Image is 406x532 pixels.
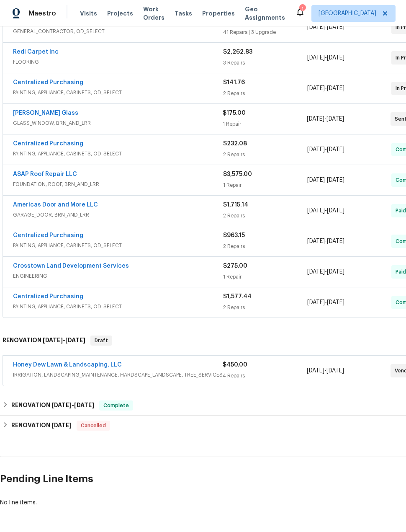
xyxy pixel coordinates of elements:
[223,120,306,128] div: 1 Repair
[223,49,252,55] span: $2,262.83
[143,5,164,22] span: Work Orders
[51,402,94,408] span: -
[307,84,344,93] span: -
[307,85,325,91] span: [DATE]
[223,28,307,36] div: 41 Repairs | 3 Upgrade
[77,421,109,430] span: Cancelled
[13,272,223,280] span: ENGINEERING
[223,362,247,368] span: $450.00
[223,181,307,189] div: 1 Repair
[223,303,307,312] div: 2 Repairs
[327,147,344,152] span: [DATE]
[223,242,307,251] div: 2 Repairs
[51,402,72,408] span: [DATE]
[13,49,59,55] a: Redi Carpet Inc
[223,171,252,177] span: $3,575.00
[91,336,111,345] span: Draft
[13,27,223,36] span: GENERAL_CONTRACTOR, OD_SELECT
[307,54,344,62] span: -
[223,89,307,98] div: 2 Repairs
[223,212,307,220] div: 2 Repairs
[223,80,245,85] span: $141.76
[13,119,223,127] span: GLASS_WINDOW, BRN_AND_LRR
[13,110,78,116] a: [PERSON_NAME] Glass
[13,141,83,147] a: Centralized Purchasing
[13,180,223,189] span: FOUNDATION, ROOF, BRN_AND_LRR
[13,294,83,300] a: Centralized Purchasing
[13,232,83,238] a: Centralized Purchasing
[65,337,85,343] span: [DATE]
[307,367,344,375] span: -
[327,238,344,244] span: [DATE]
[307,176,344,184] span: -
[307,24,325,30] span: [DATE]
[223,372,306,380] div: 4 Repairs
[307,368,324,374] span: [DATE]
[307,300,325,305] span: [DATE]
[307,238,325,244] span: [DATE]
[202,9,235,18] span: Properties
[223,202,248,208] span: $1,715.14
[13,150,223,158] span: PAINTING, APPLIANCE, CABINETS, OD_SELECT
[327,55,344,61] span: [DATE]
[13,263,129,269] a: Crosstown Land Development Services
[307,115,344,123] span: -
[307,237,344,245] span: -
[327,177,344,183] span: [DATE]
[307,177,325,183] span: [DATE]
[307,298,344,307] span: -
[223,273,307,281] div: 1 Repair
[11,400,94,411] h6: RENOVATION
[51,422,72,428] span: [DATE]
[307,147,325,152] span: [DATE]
[13,202,98,208] a: Americas Door and More LLC
[327,85,344,91] span: [DATE]
[43,337,85,343] span: -
[307,269,325,275] span: [DATE]
[13,171,77,177] a: ASAP Roof Repair LLC
[13,211,223,219] span: GARAGE_DOOR, BRN_AND_LRR
[107,9,133,18] span: Projects
[223,150,307,159] div: 2 Repairs
[319,9,376,18] span: [GEOGRAPHIC_DATA]
[307,145,344,154] span: -
[13,88,223,97] span: PAINTING, APPLIANCE, CABINETS, OD_SELECT
[307,207,344,215] span: -
[327,269,344,275] span: [DATE]
[326,368,344,374] span: [DATE]
[327,24,344,30] span: [DATE]
[223,110,246,116] span: $175.00
[223,263,247,269] span: $275.00
[326,116,344,122] span: [DATE]
[223,59,307,67] div: 3 Repairs
[307,116,324,122] span: [DATE]
[11,421,72,431] h6: RENOVATION
[307,268,344,276] span: -
[307,208,325,214] span: [DATE]
[28,9,56,18] span: Maestro
[223,141,247,147] span: $232.08
[13,371,223,379] span: IRRIGATION, LANDSCAPING_MAINTENANCE, HARDSCAPE_LANDSCAPE, TREE_SERVICES
[245,5,285,22] span: Geo Assignments
[307,55,325,61] span: [DATE]
[43,337,63,343] span: [DATE]
[175,10,192,16] span: Tasks
[13,302,223,311] span: PAINTING, APPLIANCE, CABINETS, OD_SELECT
[13,58,223,66] span: FLOORING
[3,336,85,346] h6: RENOVATION
[307,23,344,31] span: -
[13,362,122,368] a: Honey Dew Lawn & Landscaping, LLC
[223,294,252,300] span: $1,577.44
[100,401,132,410] span: Complete
[13,80,83,85] a: Centralized Purchasing
[74,402,94,408] span: [DATE]
[223,232,245,238] span: $963.15
[327,300,344,305] span: [DATE]
[13,241,223,250] span: PAINTING, APPLIANCE, CABINETS, OD_SELECT
[80,9,97,18] span: Visits
[327,208,344,214] span: [DATE]
[299,5,305,13] div: 1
